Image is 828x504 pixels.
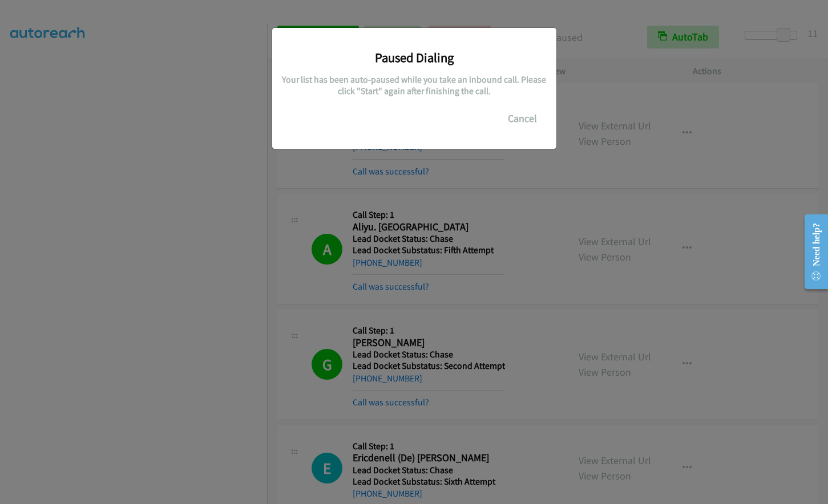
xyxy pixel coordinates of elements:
button: Cancel [497,107,548,130]
iframe: Resource Center [795,206,828,297]
h3: Paused Dialing [281,50,548,66]
h5: Your list has been auto-paused while you take an inbound call. Please click "Start" again after f... [281,74,548,96]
